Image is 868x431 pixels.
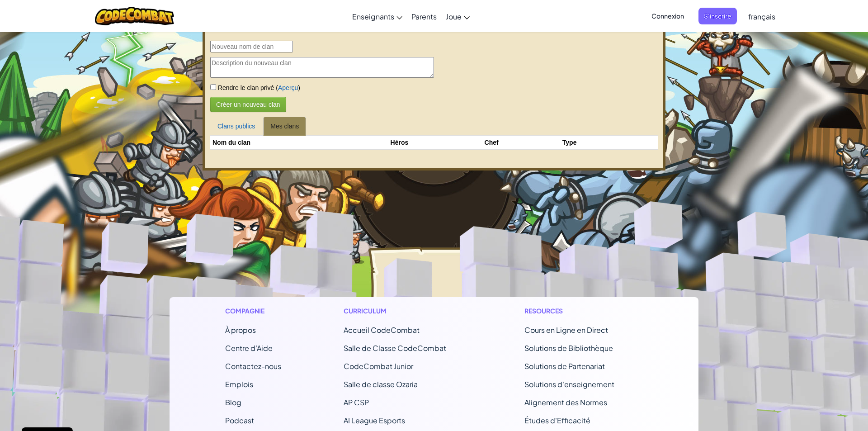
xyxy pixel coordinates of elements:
a: Salle de classe Ozaria [344,379,418,389]
img: CodeCombat logo [95,7,174,25]
button: S'inscrire [698,8,737,24]
span: français [748,12,775,21]
a: Salle de Classe CodeCombat [344,343,446,353]
button: Connexion [646,8,689,24]
th: Nom du clan [210,136,388,150]
a: Cours en Ligne en Direct [524,325,608,335]
a: Alignement des Normes [524,398,607,407]
a: Mes clans [263,117,306,136]
h1: Resources [524,306,643,316]
button: Créer un nouveau clan [210,97,286,112]
a: Parents [407,4,441,28]
a: AP CSP [344,398,369,407]
span: ( [274,84,278,91]
a: Solutions de Partenariat [524,361,605,371]
th: Héros [388,136,482,150]
a: À propos [225,325,256,335]
a: Clans publics [210,117,262,136]
span: Contactez-nous [225,361,281,371]
a: CodeCombat Junior [344,361,413,371]
span: Rendre le clan privé [216,84,274,91]
span: Enseignants [352,12,394,21]
th: Chef [482,136,560,150]
h1: Curriculum [344,306,462,316]
a: AI League Esports [344,416,405,425]
a: Solutions d'enseignement [524,379,614,389]
a: Centre d'Aide [225,343,273,353]
a: Études d'Efficacité [524,416,590,425]
h1: Compagnie [225,306,281,316]
a: français [744,4,780,28]
a: Enseignants [348,4,407,28]
span: ) [298,84,300,91]
a: Podcast [225,416,254,425]
th: Type [560,136,639,150]
a: Joue [441,4,474,28]
a: Emplois [225,379,253,389]
span: Joue [446,12,462,21]
input: Nouveau nom de clan [210,41,293,52]
a: Blog [225,398,241,407]
a: Solutions de Bibliothèque [524,343,613,353]
a: Aperçu [278,84,298,91]
span: Accueil CodeCombat [344,325,420,335]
